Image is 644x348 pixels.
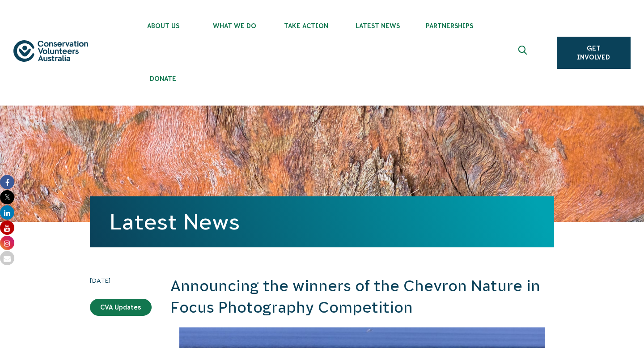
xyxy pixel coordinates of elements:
[90,299,152,316] a: CVA Updates
[127,75,199,82] span: Donate
[342,22,414,30] span: Latest News
[13,40,88,62] img: logo.svg
[90,276,152,285] time: [DATE]
[271,22,342,30] span: Take Action
[199,22,271,30] span: What We Do
[127,22,199,30] span: About Us
[110,210,240,234] a: Latest News
[513,42,534,64] button: Expand search box Close search box
[518,46,529,60] span: Expand search box
[414,22,485,30] span: Partnerships
[557,37,631,69] a: Get Involved
[170,276,554,318] h2: Announcing the winners of the Chevron Nature in Focus Photography Competition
